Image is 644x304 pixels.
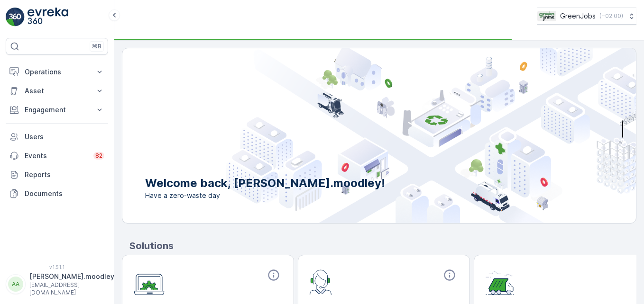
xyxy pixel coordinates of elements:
[129,239,636,253] p: Solutions
[25,67,89,77] p: Operations
[134,268,165,295] img: module-icon
[6,127,108,146] a: Users
[6,272,108,296] button: AA[PERSON_NAME].moodley[EMAIL_ADDRESS][DOMAIN_NAME]
[29,281,114,296] p: [EMAIL_ADDRESS][DOMAIN_NAME]
[537,11,556,21] img: Green_Jobs_Logo.png
[6,165,108,184] a: Reports
[8,277,23,292] div: AA
[145,191,385,200] span: Have a zero-waste day
[6,63,108,81] button: Operations
[25,189,104,198] p: Documents
[560,11,596,21] p: GreenJobs
[537,8,636,25] button: GreenJobs(+02:00)
[6,100,108,119] button: Engagement
[28,8,68,27] img: logo_light-DOdMpM7g.png
[25,151,88,161] p: Events
[92,43,101,50] p: ⌘B
[486,268,515,295] img: module-icon
[25,170,104,179] p: Reports
[6,81,108,100] button: Asset
[145,176,385,191] p: Welcome back, [PERSON_NAME].moodley!
[25,105,89,115] p: Engagement
[6,184,108,203] a: Documents
[25,132,104,142] p: Users
[310,268,332,295] img: module-icon
[599,12,623,20] p: ( +02:00 )
[226,48,636,223] img: city illustration
[25,86,89,96] p: Asset
[6,264,108,270] span: v 1.51.1
[6,146,108,165] a: Events82
[95,152,102,160] p: 82
[29,272,114,281] p: [PERSON_NAME].moodley
[6,8,25,27] img: logo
